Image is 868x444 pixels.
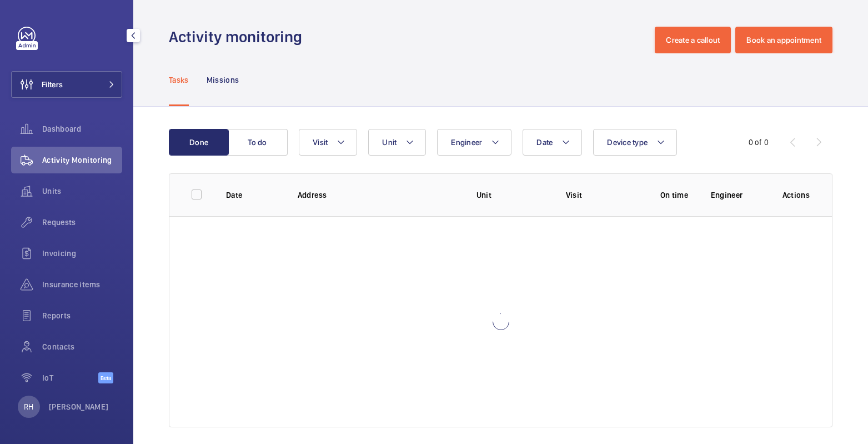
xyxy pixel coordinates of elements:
button: Device type [593,129,677,156]
button: Done [169,129,229,156]
span: Units [42,186,122,197]
span: Unit [382,138,397,147]
p: Visit [566,189,638,201]
span: Requests [42,217,122,228]
span: Invoicing [42,248,122,259]
p: Engineer [711,189,765,201]
p: Unit [476,189,548,201]
h1: Activity monitoring [169,27,309,47]
p: Missions [207,74,239,86]
button: Filters [11,71,122,98]
span: Beta [98,372,113,383]
button: To do [228,129,288,156]
p: Tasks [169,74,189,86]
button: Date [523,129,582,156]
button: Unit [368,129,426,156]
span: Activity Monitoring [42,154,122,166]
p: On time [655,189,693,201]
span: IoT [42,372,98,383]
span: Engineer [451,138,482,147]
span: Visit [313,138,328,147]
p: RH [24,401,33,412]
div: 0 of 0 [749,137,769,148]
button: Create a callout [655,27,731,53]
p: [PERSON_NAME] [49,401,109,412]
p: Address [298,189,459,201]
button: Book an appointment [735,27,832,53]
span: Contacts [42,341,122,352]
span: Dashboard [42,123,122,134]
button: Engineer [437,129,511,156]
span: Reports [42,310,122,321]
p: Actions [782,189,810,201]
span: Date [536,138,553,147]
span: Device type [607,138,648,147]
span: Insurance items [42,279,122,290]
button: Visit [299,129,357,156]
p: Date [226,189,280,201]
span: Filters [42,79,63,90]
